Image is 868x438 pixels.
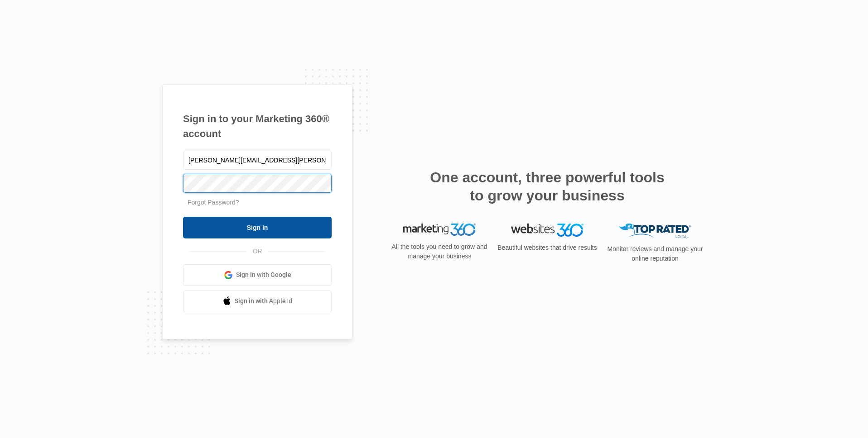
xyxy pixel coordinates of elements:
span: Sign in with Apple Id [235,296,293,306]
h1: Sign in to your Marketing 360® account [183,111,332,141]
a: Sign in with Apple Id [183,290,332,312]
img: Top Rated Local [619,224,691,238]
p: Monitor reviews and manage your online reputation [604,244,706,263]
span: Sign in with Google [236,270,291,280]
p: Beautiful websites that drive results [497,243,598,252]
input: Sign In [183,217,332,238]
span: OR [246,247,269,256]
input: Email [183,151,332,170]
h2: One account, three powerful tools to grow your business [427,168,667,205]
a: Forgot Password? [188,199,239,206]
a: Sign in with Google [183,264,332,286]
img: Marketing 360 [403,224,476,236]
p: All the tools you need to grow and manage your business [389,242,490,261]
img: Websites 360 [511,224,583,237]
